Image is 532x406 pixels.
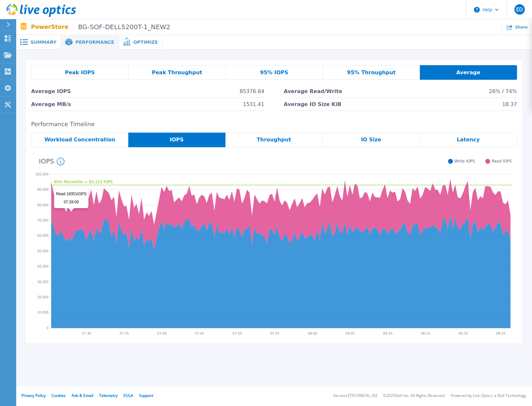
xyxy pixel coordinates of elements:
[72,393,93,398] a: Ads & Email
[170,137,184,142] span: IOPS
[502,98,517,111] span: 18.37
[459,332,468,335] text: 08:20
[75,40,114,44] span: Performance
[361,137,381,142] span: IO Size
[157,332,167,335] text: 07:40
[346,332,355,335] text: 08:05
[139,393,153,398] a: Support
[243,98,264,111] span: 1531.41
[31,23,170,31] p: PowerStore
[455,159,475,164] span: Write IOPS
[456,70,480,75] span: Average
[54,179,113,184] text: 95th Percentile = 93,122 IOPS
[240,85,264,98] span: 85376.64
[195,332,204,335] text: 07:45
[47,326,49,330] text: 0
[516,7,523,12] span: ED
[31,98,71,111] span: Average MB/s
[497,332,506,335] text: 08:25
[260,70,288,75] span: 95% IOPS
[99,393,118,398] a: Telemetry
[65,70,95,75] span: Peak IOPS
[284,85,342,98] span: Average Read/Write
[37,219,49,222] text: 70,000
[133,40,158,44] span: Optimize
[308,332,318,335] text: 08:00
[152,70,202,75] span: Peak Throughput
[333,394,377,398] li: Version: [TECHNICAL_ID]
[123,393,133,398] a: EULA
[37,188,49,191] text: 90,000
[31,121,517,128] h2: Performance Timeline
[30,40,56,44] span: Summary
[37,249,49,253] text: 50,000
[451,394,526,398] li: Powered by Live Optics, a Dell Technology
[384,332,393,335] text: 08:10
[257,137,291,142] span: Throughput
[492,159,512,164] span: Read IOPS
[120,332,129,335] text: 07:35
[489,85,517,98] span: 26% / 74%
[44,137,115,142] span: Workload Concentration
[21,393,46,398] a: Privacy Policy
[31,85,71,98] span: Average IOPS
[37,311,49,314] text: 10,000
[284,98,341,111] span: Average IO Size KiB
[347,70,396,75] span: 95% Throughput
[37,280,49,283] text: 30,000
[37,203,49,207] text: 80,000
[271,332,280,335] text: 07:55
[233,332,242,335] text: 07:50
[37,265,49,268] text: 40,000
[422,332,431,335] text: 08:15
[383,394,445,398] li: © 2025 Dell Inc. All Rights Reserved
[37,295,49,299] text: 20,000
[35,173,49,176] text: 100,000
[37,234,49,237] text: 60,000
[52,393,66,398] a: Cookies
[457,137,480,142] span: Latency
[39,158,64,165] h4: IOPS
[82,332,91,335] text: 07:30
[74,23,170,31] span: BG-SOF-DELL5200T-1_NEW2
[515,25,528,29] span: Share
